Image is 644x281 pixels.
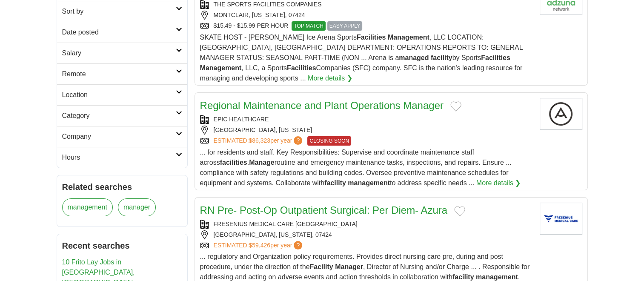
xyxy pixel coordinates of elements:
a: More details ❯ [308,73,352,83]
h2: Hours [62,152,176,163]
strong: managed [399,54,429,61]
h2: Location [62,90,176,100]
strong: Facilities [357,34,386,41]
a: Category [57,105,187,126]
h2: Recent searches [62,239,182,252]
span: ... for residents and staff. Key Responsibilities: Supervise and coordinate maintenance staff acr... [200,149,512,186]
a: Hours [57,147,187,168]
strong: management [348,179,390,186]
h2: Salary [62,48,176,58]
div: EPIC HEALTHCARE [200,115,533,124]
a: ESTIMATED:$86,323per year? [214,136,304,146]
a: Sort by [57,1,187,22]
a: Salary [57,43,187,63]
div: [GEOGRAPHIC_DATA], [US_STATE] [200,126,533,135]
strong: Facility [309,263,333,270]
strong: facility [431,54,452,61]
strong: facility [324,179,346,186]
a: ESTIMATED:$59,426per year? [214,241,304,250]
strong: facilities [220,159,247,166]
button: Add to favorite jobs [450,101,461,112]
h2: Related searches [62,181,182,193]
span: SKATE HOST - [PERSON_NAME] Ice Arena Sports , LLC LOCATION: [GEOGRAPHIC_DATA], [GEOGRAPHIC_DATA] ... [200,34,523,82]
a: Company [57,126,187,147]
span: $59,426 [249,242,270,249]
a: Date posted [57,22,187,43]
a: manager [118,198,156,216]
a: Regional Maintenance and Plant Operations Manager [200,100,444,111]
img: Company logo [540,98,582,130]
h2: Category [62,111,176,121]
strong: Manage [249,159,275,166]
strong: Management [388,34,429,41]
strong: Management [200,64,242,72]
span: ? [294,241,302,249]
strong: Manager [335,263,363,270]
h2: Company [62,132,176,142]
span: EASY APPLY [327,21,362,31]
h2: Date posted [62,27,176,37]
span: ? [294,136,302,145]
strong: facility [452,273,474,281]
div: MONTCLAIR, [US_STATE], 07424 [200,11,533,20]
img: Fresenius Medical Care North America logo [540,203,582,235]
button: Add to favorite jobs [454,206,465,216]
h2: Remote [62,69,176,79]
a: More details ❯ [476,178,521,188]
span: $86,323 [249,137,270,144]
div: [GEOGRAPHIC_DATA], [US_STATE], 07424 [200,230,533,239]
a: RN Pre- Post-Op Outpatient Surgical: Per Diem- Azura [200,204,448,216]
span: CLOSING SOON [307,136,351,146]
a: management [62,198,113,216]
a: Remote [57,63,187,84]
a: FRESENIUS MEDICAL CARE [GEOGRAPHIC_DATA] [214,221,358,227]
strong: Facilities [481,54,510,61]
span: TOP MATCH [292,21,325,31]
h2: Sort by [62,6,176,17]
a: Location [57,84,187,105]
strong: Facilities [287,64,316,72]
div: $15.49 - $15.99 PER HOUR [200,21,533,31]
strong: management [476,273,518,281]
